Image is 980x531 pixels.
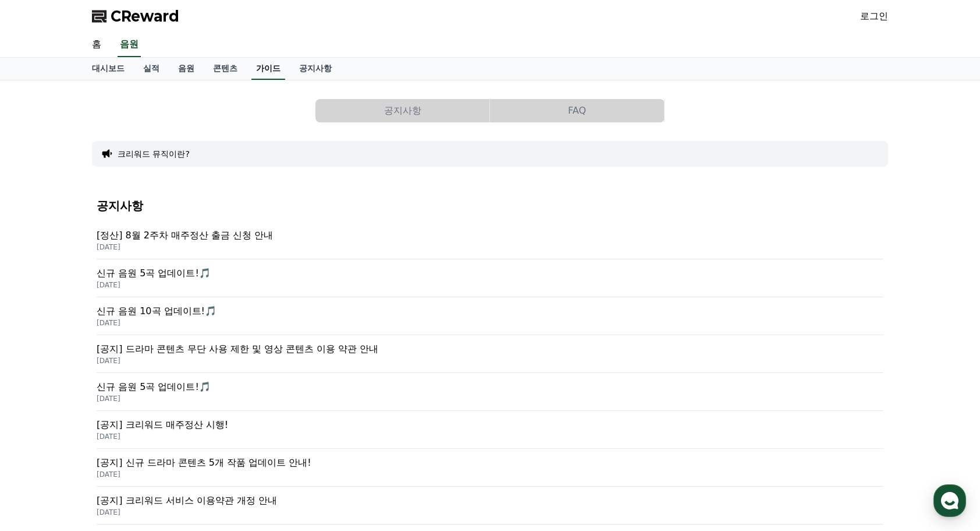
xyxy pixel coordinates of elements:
a: 실적 [134,58,169,80]
a: FAQ [490,99,665,122]
p: [DATE] [97,280,883,290]
p: [공지] 크리워드 매주정산 시행! [97,418,883,432]
p: [DATE] [97,318,883,328]
a: 신규 음원 5곡 업데이트!🎵 [DATE] [97,259,883,297]
button: 크리워드 뮤직이란? [118,148,190,160]
p: [공지] 크리워드 서비스 이용약관 개정 안내 [97,494,883,508]
span: CReward [111,7,179,26]
p: [공지] 드라마 콘텐츠 무단 사용 제한 및 영상 콘텐츠 이용 약관 안내 [97,342,883,356]
a: CReward [92,7,179,26]
a: 설정 [150,370,223,399]
a: [정산] 8월 2주차 매주정산 출금 신청 안내 [DATE] [97,221,883,259]
a: [공지] 드라마 콘텐츠 무단 사용 제한 및 영상 콘텐츠 이용 약관 안내 [DATE] [97,335,883,373]
span: 대화 [106,388,120,397]
p: 신규 음원 10곡 업데이트!🎵 [97,304,883,318]
p: 신규 음원 5곡 업데이트!🎵 [97,266,883,280]
a: 홈 [83,33,111,57]
p: [DATE] [97,356,883,365]
a: 콘텐츠 [204,58,247,80]
a: 로그인 [860,9,888,23]
a: 공지사항 [290,58,341,80]
a: [공지] 크리워드 서비스 이용약관 개정 안내 [DATE] [97,487,883,525]
a: 음원 [118,33,141,57]
a: 신규 음원 10곡 업데이트!🎵 [DATE] [97,297,883,335]
span: 홈 [37,387,44,396]
p: [DATE] [97,470,883,479]
a: 음원 [169,58,204,80]
button: 공지사항 [315,99,489,122]
a: 공지사항 [315,99,490,122]
h4: 공지사항 [97,199,883,212]
button: FAQ [490,99,664,122]
a: 신규 음원 5곡 업데이트!🎵 [DATE] [97,373,883,411]
p: [DATE] [97,242,883,252]
a: 대화 [77,370,150,399]
p: [정산] 8월 2주차 매주정산 출금 신청 안내 [97,228,883,242]
a: 가이드 [251,58,285,80]
p: [DATE] [97,432,883,441]
p: [DATE] [97,508,883,517]
a: 홈 [3,370,77,399]
p: 신규 음원 5곡 업데이트!🎵 [97,380,883,394]
p: [공지] 신규 드라마 콘텐츠 5개 작품 업데이트 안내! [97,456,883,470]
p: [DATE] [97,394,883,403]
a: [공지] 신규 드라마 콘텐츠 5개 작품 업데이트 안내! [DATE] [97,449,883,487]
span: 설정 [180,387,194,396]
a: [공지] 크리워드 매주정산 시행! [DATE] [97,411,883,449]
a: 대시보드 [83,58,134,80]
